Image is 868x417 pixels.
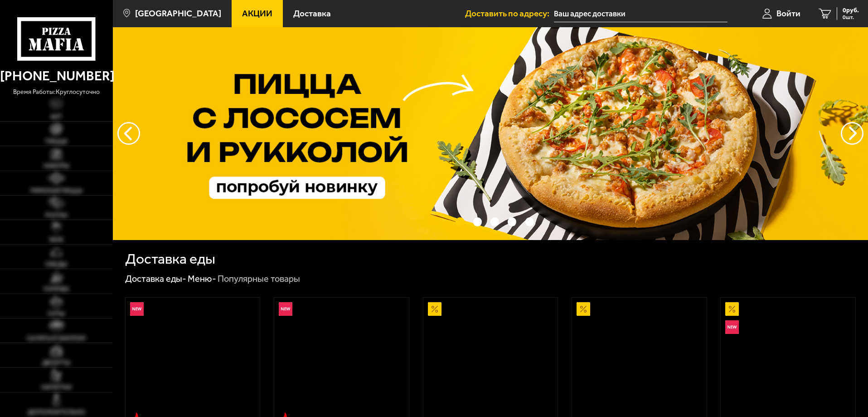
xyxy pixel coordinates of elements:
[843,7,859,14] span: 0 руб.
[465,9,554,18] span: Доставить по адресу:
[135,9,221,18] span: [GEOGRAPHIC_DATA]
[28,409,85,416] span: Дополнительно
[50,114,63,120] span: Хит
[41,384,72,391] span: Напитки
[49,237,63,243] span: WOK
[45,212,68,219] span: Роллы
[30,188,82,194] span: Римская пицца
[218,273,300,285] div: Популярные товары
[42,360,70,366] span: Десерты
[279,302,292,316] img: Новинка
[428,302,441,316] img: Акционный
[242,9,272,18] span: Акции
[117,122,140,145] button: следующий
[725,302,739,316] img: Акционный
[125,252,215,266] h1: Доставка еды
[508,217,516,226] button: точки переключения
[554,5,727,22] input: Ваш адрес доставки
[188,273,216,284] a: Меню-
[48,311,65,317] span: Супы
[843,15,859,20] span: 0 шт.
[776,9,800,18] span: Войти
[577,302,590,316] img: Акционный
[130,302,144,316] img: Новинка
[125,273,186,284] a: Доставка еды-
[45,138,68,145] span: Пицца
[44,163,69,169] span: Наборы
[525,217,534,226] button: точки переключения
[473,217,482,226] button: точки переключения
[44,286,69,293] span: Горячее
[293,9,331,18] span: Доставка
[27,335,86,342] span: Салаты и закуски
[456,217,464,226] button: точки переключения
[45,261,67,268] span: Обеды
[490,217,499,226] button: точки переключения
[841,122,863,145] button: предыдущий
[725,320,739,334] img: Новинка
